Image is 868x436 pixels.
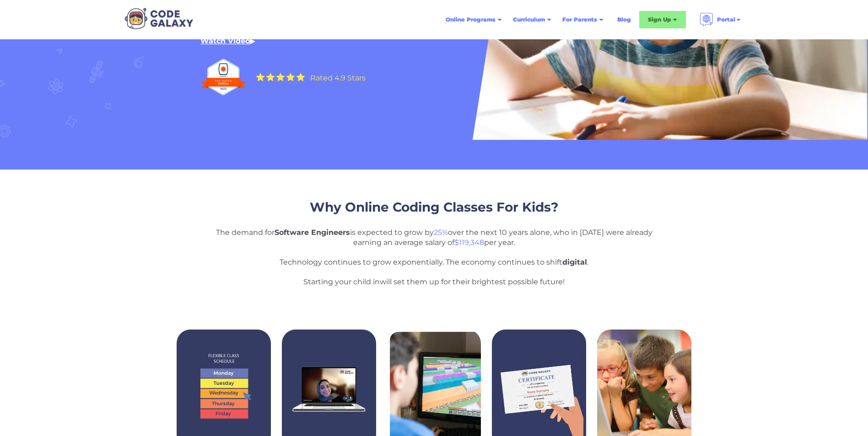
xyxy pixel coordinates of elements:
[562,258,587,266] strong: digital
[694,9,747,30] div: Portal
[562,15,597,24] div: For Parents
[210,228,658,287] p: The demand for is expected to grow by over the next 10 years alone, who in [DATE] were already ea...
[256,73,265,81] img: Yellow Star - the Code Galaxy
[310,199,558,215] span: Why Online Coding Classes For Kids?
[557,11,609,28] div: For Parents
[513,15,545,24] div: Curriculum
[454,238,484,247] span: $119,348
[639,11,686,28] div: Sign Up
[276,73,285,81] img: Yellow Star - the Code Galaxy
[266,73,275,81] img: Yellow Star - the Code Galaxy
[310,74,366,82] div: Rated 4.9 Stars
[200,37,250,45] a: Watch Video
[275,228,350,237] strong: Software Engineers
[286,73,295,81] img: Yellow Star - the Code Galaxy
[507,11,557,28] div: Curriculum
[446,15,496,24] div: Online Programs
[434,228,448,237] span: 25%
[200,55,246,99] img: Top Rated edtech company
[296,73,305,81] img: Yellow Star - the Code Galaxy
[440,11,507,28] div: Online Programs
[648,15,671,24] div: Sign Up
[612,11,636,28] a: Blog
[717,15,735,24] div: Portal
